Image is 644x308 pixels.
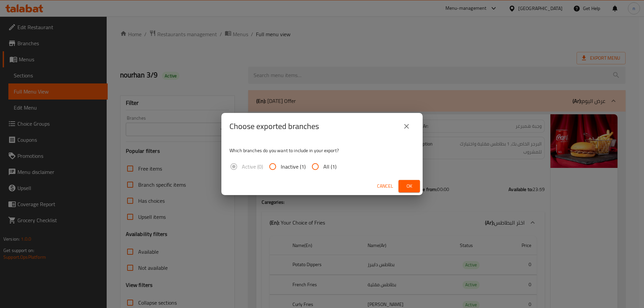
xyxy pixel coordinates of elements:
[229,147,415,154] p: Which branches do you want to include in your export?
[398,118,415,134] button: close
[374,180,396,192] button: Cancel
[242,163,263,171] span: Active (0)
[229,121,319,132] h2: Choose exported branches
[404,182,415,190] span: Ok
[398,180,420,192] button: Ok
[281,163,306,171] span: Inactive (1)
[323,163,336,171] span: All (1)
[377,182,393,190] span: Cancel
